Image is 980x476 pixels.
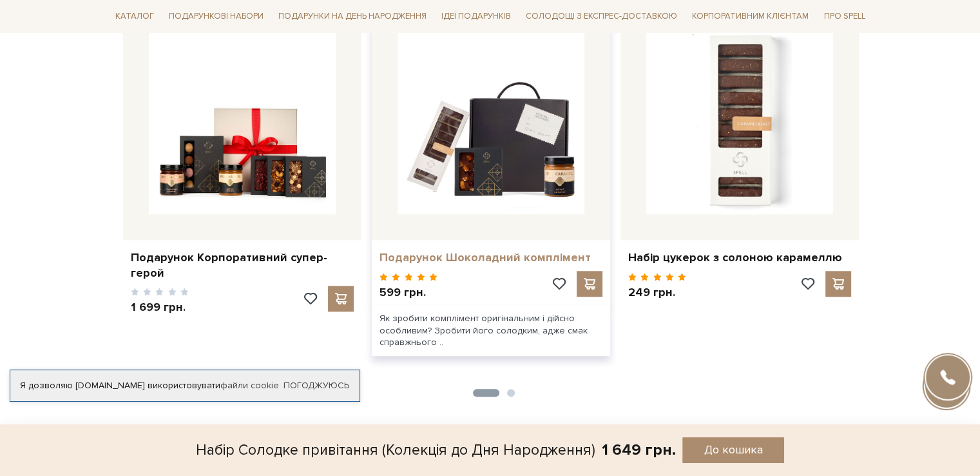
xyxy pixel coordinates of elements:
p: 249 грн. [628,285,687,300]
button: 1 of 2 [473,389,499,397]
a: Солодощі з експрес-доставкою [521,5,682,27]
div: 1 649 грн. [602,440,676,460]
a: Погоджуюсь [283,380,349,392]
button: До кошика [682,437,783,463]
span: Каталог [110,6,159,26]
a: Корпоративним клієнтам [687,5,814,27]
a: файли cookie [220,380,279,391]
span: Подарунки на День народження [273,6,432,26]
div: Набір Солодке привітання (Колекція до Дня Народження) [196,437,595,463]
p: 599 грн. [380,285,438,300]
a: Подарунок Корпоративний супер-герой [131,250,354,281]
div: Як зробити комплімент оригінальним і дійсно особливим? Зробити його солодким, адже смак справжньо... [372,305,610,356]
span: Ідеї подарунків [436,6,516,26]
span: До кошика [704,442,763,457]
button: 2 of 2 [507,389,515,397]
span: Про Spell [818,6,870,26]
a: Набір цукерок з солоною карамеллю [628,250,851,265]
a: Подарунок Шоколадний комплімент [380,250,602,265]
p: 1 699 грн. [131,300,189,315]
div: Я дозволяю [DOMAIN_NAME] використовувати [10,380,360,392]
span: Подарункові набори [164,6,269,26]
